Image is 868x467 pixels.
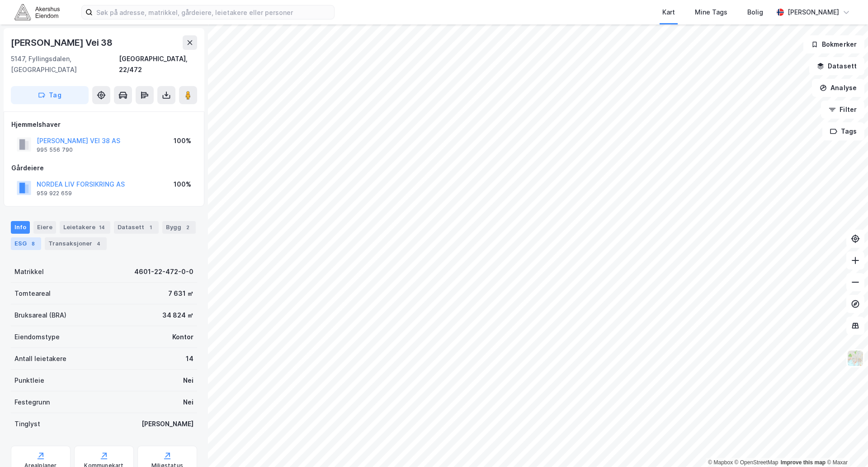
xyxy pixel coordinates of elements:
img: Z [847,350,864,367]
div: 995 556 790 [37,146,73,154]
div: Hjemmelshaver [11,119,197,130]
div: Eiere [33,221,56,234]
div: [GEOGRAPHIC_DATA], 22/472 [119,53,197,75]
div: Leietakere [60,221,110,234]
div: Matrikkel [14,266,44,277]
div: Festegrunn [14,397,50,408]
button: Datasett [809,57,864,75]
div: Kart [662,7,675,18]
div: 14 [97,223,107,232]
div: Tomteareal [14,288,51,299]
div: Info [11,221,30,234]
div: 14 [186,353,193,364]
div: Punktleie [14,375,44,386]
iframe: Chat Widget [823,424,868,467]
div: 34 824 ㎡ [162,310,193,321]
div: 100% [174,179,191,190]
a: Improve this map [781,459,826,466]
div: Mine Tags [695,7,727,18]
div: Kontor [172,332,193,342]
div: 4 [94,239,103,248]
div: 4601-22-472-0-0 [134,266,193,277]
div: Eiendomstype [14,332,60,342]
div: 1 [146,223,155,232]
button: Filter [821,101,864,119]
input: Søk på adresse, matrikkel, gårdeiere, leietakere eller personer [93,5,334,19]
button: Tags [822,122,864,140]
div: [PERSON_NAME] [788,7,839,18]
div: Nei [183,397,193,408]
div: Nei [183,375,193,386]
div: [PERSON_NAME] [142,419,193,429]
div: Antall leietakere [14,353,66,364]
div: Tinglyst [14,419,40,429]
div: Kontrollprogram for chat [823,424,868,467]
a: OpenStreetMap [735,459,778,466]
div: 100% [174,135,191,146]
div: 2 [183,223,192,232]
div: Bolig [747,7,763,18]
button: Tag [11,86,89,104]
div: 8 [28,239,38,248]
button: Bokmerker [803,35,864,53]
div: 5147, Fyllingsdalen, [GEOGRAPHIC_DATA] [11,53,119,75]
div: Bygg [162,221,196,234]
div: ESG [11,237,41,250]
div: Datasett [114,221,159,234]
div: 7 631 ㎡ [168,288,193,299]
a: Mapbox [708,459,733,466]
div: Bruksareal (BRA) [14,310,66,321]
img: akershus-eiendom-logo.9091f326c980b4bce74ccdd9f866810c.svg [14,4,60,20]
button: Analyse [812,79,864,97]
div: [PERSON_NAME] Vei 38 [11,35,114,50]
div: 959 922 659 [37,190,72,197]
div: Gårdeiere [11,163,197,173]
div: Transaksjoner [45,237,107,250]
